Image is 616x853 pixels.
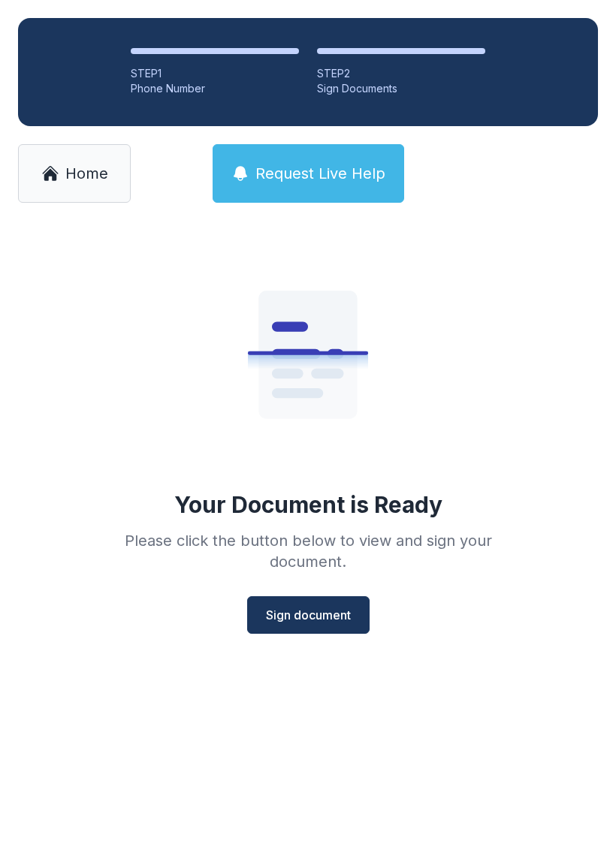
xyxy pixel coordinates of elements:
span: Request Live Help [255,163,385,184]
div: Sign Documents [317,81,485,96]
div: STEP 2 [317,66,485,81]
span: Home [65,163,108,184]
div: Please click the button below to view and sign your document. [92,530,524,572]
span: Sign document [266,606,351,624]
div: Phone Number [131,81,299,96]
div: STEP 1 [131,66,299,81]
div: Your Document is Ready [174,491,442,518]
